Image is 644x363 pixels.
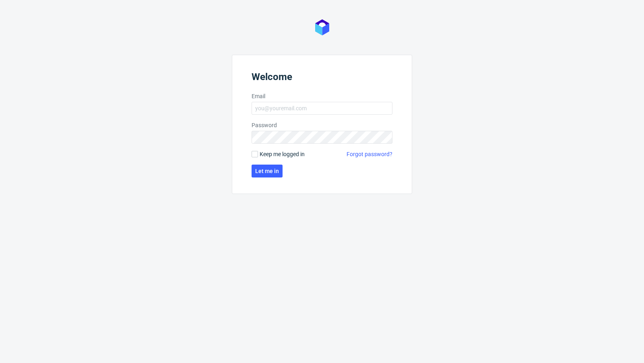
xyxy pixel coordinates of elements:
[252,71,392,86] header: Welcome
[255,168,279,174] span: Let me in
[252,102,392,115] input: you@youremail.com
[260,150,305,158] span: Keep me logged in
[252,92,392,100] label: Email
[252,165,283,177] button: Let me in
[252,121,392,129] label: Password
[347,150,392,158] a: Forgot password?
